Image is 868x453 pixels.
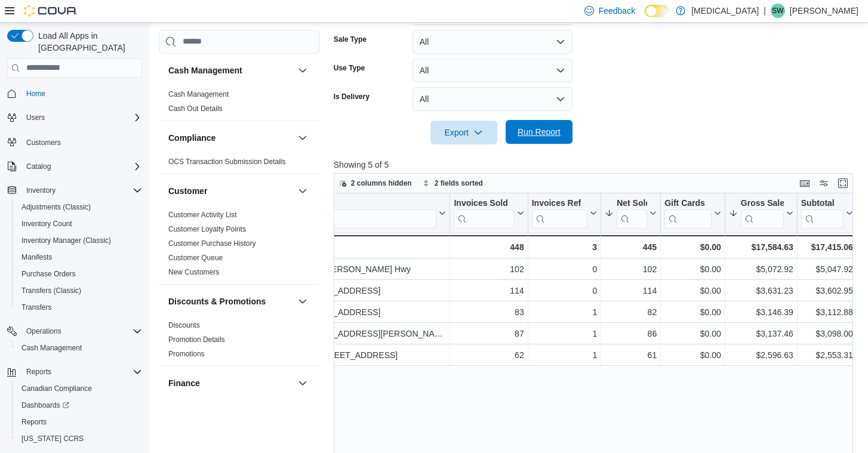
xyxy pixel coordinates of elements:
p: | [764,4,766,18]
button: 2 fields sorted [418,176,488,190]
span: New Customers [168,267,219,277]
div: 82 [605,305,657,319]
span: Catalog [21,159,142,174]
span: Catalog [26,162,51,171]
button: Enter fullscreen [836,176,850,190]
button: Users [21,110,50,125]
span: Customer Loyalty Points [168,224,246,234]
span: Users [21,110,142,125]
a: Reports [17,415,51,429]
span: Customer Activity List [168,210,237,220]
div: [STREET_ADDRESS] [298,283,446,298]
span: Purchase Orders [21,269,76,279]
a: Cash Out Details [168,104,223,113]
a: Promotion Details [168,335,225,344]
div: $2,553.31 [801,348,853,362]
button: Reports [2,363,147,380]
button: Inventory [2,182,147,199]
button: Run Report [506,120,572,144]
a: OCS Transaction Submission Details [168,158,286,166]
span: Cash Out Details [168,104,223,113]
a: Adjustments (Classic) [17,200,96,214]
button: Invoices Ref [531,198,596,229]
div: $2,596.63 [729,348,793,362]
button: Transfers (Classic) [12,282,147,299]
span: Promotion Details [168,335,225,344]
button: Cash Management [168,64,293,76]
div: $0.00 [664,326,721,341]
div: 448 [454,240,524,254]
button: Customers [2,133,147,150]
button: All [413,30,572,54]
a: Inventory Manager (Classic) [17,233,116,248]
span: Transfers (Classic) [21,286,81,295]
a: New Customers [168,268,219,276]
span: Promotions [168,349,205,359]
h3: Customer [168,185,207,197]
button: Gross Sales [729,198,793,229]
div: Net Sold [617,198,647,209]
button: Subtotal [801,198,853,229]
div: $3,137.46 [729,326,793,341]
div: 114 [454,283,524,298]
div: 445 [605,240,657,254]
span: Canadian Compliance [21,384,92,393]
a: Canadian Compliance [17,381,97,396]
div: 61 [605,348,657,362]
span: Home [21,86,142,101]
span: Reports [26,367,51,377]
span: Operations [26,326,61,336]
span: Load All Apps in [GEOGRAPHIC_DATA] [33,30,142,54]
div: Invoices Sold [454,198,514,229]
span: Home [26,89,45,98]
div: 87 [454,326,524,341]
button: Export [430,121,497,144]
span: Manifests [21,252,52,262]
span: Discounts [168,321,200,330]
span: Cash Management [21,343,82,353]
button: All [413,58,572,82]
div: Invoices Ref [531,198,587,229]
div: Location [298,198,436,209]
div: $0.00 [664,262,721,276]
div: $0.00 [664,283,721,298]
div: Cash Management [159,87,319,121]
a: Transfers (Classic) [17,283,86,298]
div: [STREET_ADDRESS] [298,305,446,319]
span: Purchase Orders [17,267,142,281]
span: Inventory [21,183,142,198]
button: 2 columns hidden [334,176,417,190]
div: Location [298,198,436,229]
div: Discounts & Promotions [159,318,319,366]
div: $0.00 [664,305,721,319]
div: $0.00 [664,348,721,362]
button: Operations [2,323,147,340]
p: Showing 5 of 5 [334,159,858,171]
span: SW [772,4,783,18]
button: Discounts & Promotions [296,294,310,309]
div: Subtotal [801,198,844,229]
span: Feedback [599,5,635,17]
button: [US_STATE] CCRS [12,430,147,447]
button: Adjustments (Classic) [12,199,147,215]
span: Customers [21,134,142,149]
button: Catalog [2,158,147,175]
a: Customers [21,135,66,150]
a: Purchase Orders [17,267,81,281]
span: Dashboards [17,398,142,412]
img: Cova [24,5,78,17]
button: Gift Cards [664,198,721,229]
button: Invoices Sold [454,198,524,229]
div: $5,047.92 [801,262,853,276]
span: 2 columns hidden [351,178,412,188]
button: Home [2,85,147,102]
label: Is Delivery [334,92,370,101]
span: Canadian Compliance [17,381,142,396]
a: Customer Activity List [168,211,237,219]
div: Gift Card Sales [664,198,712,229]
button: Cash Management [296,63,310,78]
a: Dashboards [17,398,74,412]
button: Purchase Orders [12,266,147,282]
a: Transfers [17,300,56,315]
div: Invoices Sold [454,198,514,209]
